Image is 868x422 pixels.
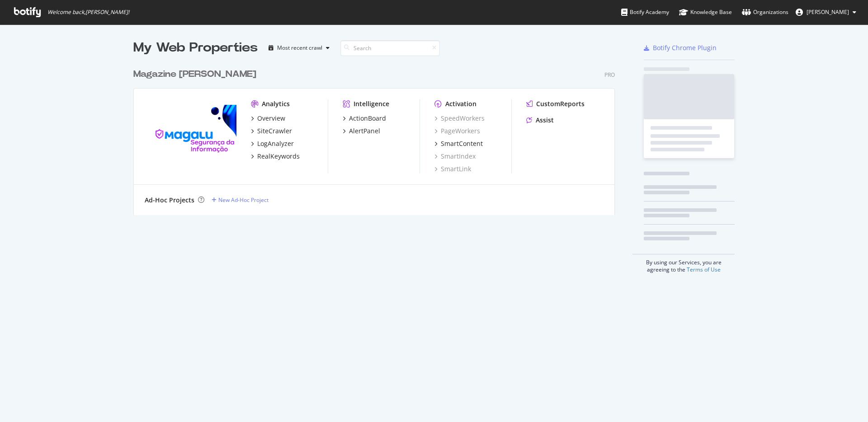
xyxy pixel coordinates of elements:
[441,139,483,148] div: SmartContent
[262,99,290,108] div: Analytics
[349,127,380,136] div: AlertPanel
[343,114,386,123] a: ActionBoard
[251,127,292,136] a: SiteCrawler
[687,266,721,273] a: Terms of Use
[265,41,333,55] button: Most recent crawl
[145,196,194,205] div: Ad-Hoc Projects
[434,114,485,123] a: SpeedWorkers
[354,99,389,108] div: Intelligence
[133,68,260,81] a: Magazine [PERSON_NAME]
[212,196,269,204] a: New Ad-Hoc Project
[133,68,256,81] div: Magazine [PERSON_NAME]
[526,116,554,125] a: Assist
[133,39,258,57] div: My Web Properties
[257,114,285,123] div: Overview
[257,152,300,161] div: RealKeywords
[434,152,476,161] a: SmartIndex
[145,99,236,173] img: magazineluiza.com.br
[653,43,717,52] div: Botify Chrome Plugin
[807,8,849,16] span: Lucas Knauft
[788,5,863,19] button: [PERSON_NAME]
[47,9,129,16] span: Welcome back, [PERSON_NAME] !
[257,127,292,136] div: SiteCrawler
[251,114,285,123] a: Overview
[349,114,386,123] div: ActionBoard
[343,127,380,136] a: AlertPanel
[644,43,717,52] a: Botify Chrome Plugin
[251,139,294,148] a: LogAnalyzer
[604,71,615,79] div: Pro
[251,152,300,161] a: RealKeywords
[536,116,554,125] div: Assist
[133,57,622,215] div: grid
[218,196,269,204] div: New Ad-Hoc Project
[632,254,735,273] div: By using our Services, you are agreeing to the
[434,127,480,136] a: PageWorkers
[526,99,585,108] a: CustomReports
[434,164,471,173] a: SmartLink
[340,40,440,56] input: Search
[742,8,788,17] div: Organizations
[277,45,322,51] div: Most recent crawl
[621,8,669,17] div: Botify Academy
[679,8,732,17] div: Knowledge Base
[257,139,294,148] div: LogAnalyzer
[445,99,476,108] div: Activation
[536,99,585,108] div: CustomReports
[434,139,483,148] a: SmartContent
